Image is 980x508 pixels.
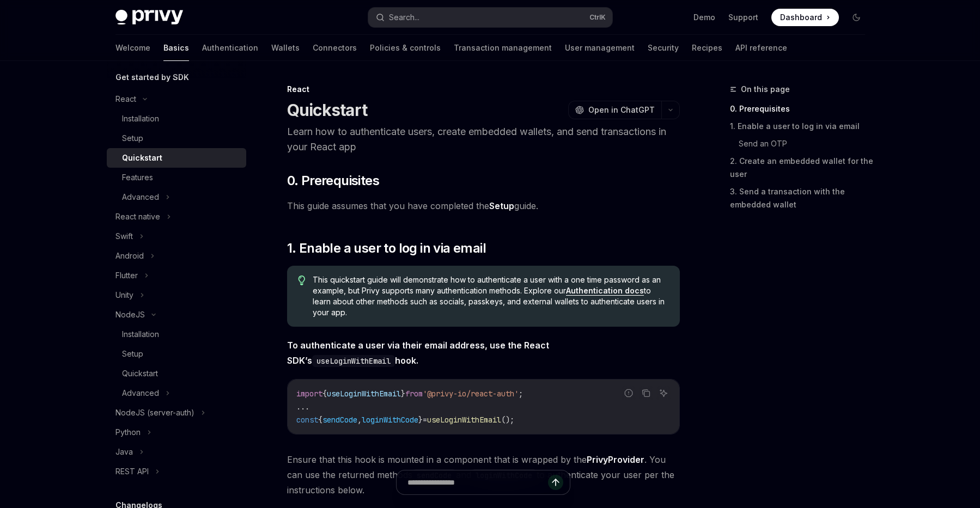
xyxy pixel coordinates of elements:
span: On this page [741,83,790,96]
a: Installation [107,109,246,128]
div: Setup [122,132,143,145]
span: = [423,415,427,425]
a: Welcome [115,35,150,61]
div: Installation [122,112,159,125]
span: (); [501,415,514,425]
button: Report incorrect code [622,386,636,400]
span: loginWithCode [362,415,418,425]
a: Installation [107,325,246,344]
a: Authentication [202,35,258,61]
div: Flutter [115,269,138,282]
div: Java [115,445,133,458]
span: Dashboard [780,12,822,23]
button: Open in ChatGPT [568,101,661,119]
span: This guide assumes that you have completed the guide. [287,198,680,213]
span: , [357,415,362,425]
div: NodeJS (server-auth) [115,406,194,419]
a: Connectors [313,35,357,61]
span: Ensure that this hook is mounted in a component that is wrapped by the . You can use the returned... [287,452,680,498]
div: React [287,84,680,95]
a: Send an OTP [739,135,874,152]
div: Quickstart [122,367,158,380]
a: Demo [693,12,715,23]
a: Recipes [692,35,722,61]
a: Transaction management [454,35,552,61]
button: Search...CtrlK [368,8,612,27]
div: Swift [115,230,133,243]
a: Policies & controls [370,35,441,61]
div: NodeJS [115,308,145,321]
img: dark logo [115,10,183,25]
a: Security [648,35,679,61]
div: Advanced [122,191,159,204]
div: REST API [115,465,149,478]
button: Send message [548,475,563,490]
a: API reference [735,35,787,61]
div: Search... [389,11,419,24]
a: Dashboard [771,9,839,26]
a: 0. Prerequisites [730,100,874,118]
button: Toggle dark mode [848,9,865,26]
a: Setup [489,200,514,212]
div: Python [115,426,141,439]
a: Support [728,12,758,23]
div: Android [115,249,144,262]
svg: Tip [298,276,306,285]
span: sendCode [322,415,357,425]
span: ; [519,389,523,399]
a: 1. Enable a user to log in via email [730,118,874,135]
a: Setup [107,344,246,364]
span: 0. Prerequisites [287,172,379,189]
span: '@privy-io/react-auth' [423,389,519,399]
a: Quickstart [107,148,246,168]
a: Wallets [271,35,300,61]
button: Copy the contents from the code block [639,386,653,400]
a: Setup [107,128,246,148]
a: 2. Create an embedded wallet for the user [730,152,874,183]
code: useLoginWithEmail [312,355,395,367]
a: Basics [163,35,189,61]
strong: To authenticate a user via their email address, use the React SDK’s hook. [287,340,549,366]
span: 1. Enable a user to log in via email [287,240,486,257]
button: Ask AI [656,386,671,400]
a: Quickstart [107,364,246,383]
span: This quickstart guide will demonstrate how to authenticate a user with a one time password as an ... [313,274,668,318]
div: React native [115,210,160,223]
div: Unity [115,289,133,302]
a: PrivyProvider [587,454,644,466]
span: useLoginWithEmail [327,389,401,399]
div: React [115,93,136,106]
span: } [418,415,423,425]
div: Features [122,171,153,184]
span: from [405,389,423,399]
a: User management [565,35,635,61]
span: } [401,389,405,399]
a: Features [107,168,246,187]
a: 3. Send a transaction with the embedded wallet [730,183,874,213]
div: Quickstart [122,151,162,164]
span: Ctrl K [589,13,606,22]
span: import [296,389,322,399]
span: Open in ChatGPT [588,105,655,115]
div: Installation [122,328,159,341]
span: const [296,415,318,425]
div: Setup [122,347,143,360]
div: Advanced [122,387,159,400]
span: ... [296,402,309,412]
span: { [318,415,322,425]
span: useLoginWithEmail [427,415,501,425]
span: { [322,389,327,399]
h1: Quickstart [287,100,368,120]
a: Authentication docs [566,286,644,296]
p: Learn how to authenticate users, create embedded wallets, and send transactions in your React app [287,124,680,155]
